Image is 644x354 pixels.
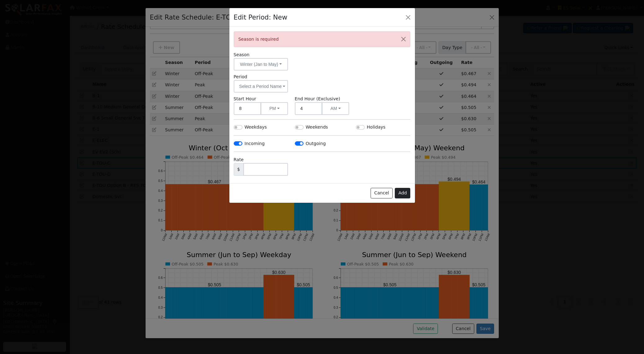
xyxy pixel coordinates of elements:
[234,58,288,70] button: Winter (Jan to May)
[234,31,411,47] div: Season is required
[234,157,244,163] label: Rate
[367,124,385,130] label: Holidays
[245,124,267,130] label: Weekdays
[234,52,250,58] label: Season
[395,188,410,198] button: Add
[261,102,288,115] button: PM
[306,140,326,147] label: Outgoing
[234,80,288,93] button: Select a Period Name
[295,96,340,102] label: End Hour (Exclusive)
[371,188,393,198] button: Cancel
[306,124,328,130] label: Weekends
[234,163,244,176] span: $
[234,74,247,80] label: Period
[245,140,265,147] label: Incoming
[234,96,256,102] label: Start Hour
[234,12,287,22] h4: Edit Period: New
[322,102,349,115] button: AM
